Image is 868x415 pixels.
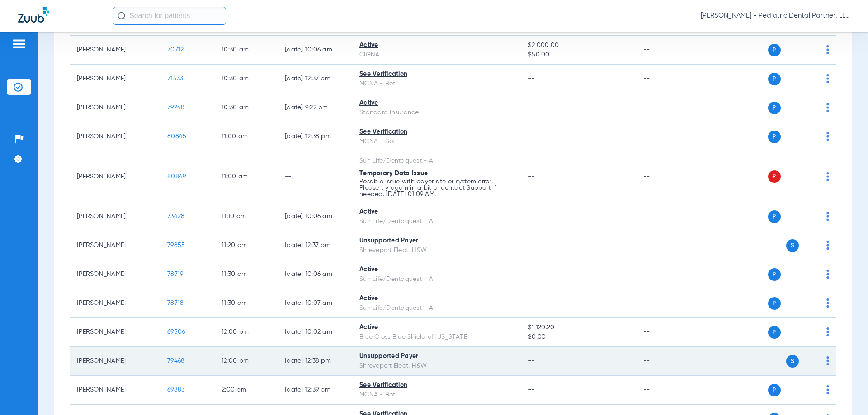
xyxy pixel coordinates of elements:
div: Active [359,41,514,50]
td: 2:00 PM [214,376,278,405]
td: [DATE] 12:37 PM [278,231,352,260]
td: 11:00 AM [214,151,278,202]
td: [PERSON_NAME] [70,93,160,122]
span: 79248 [167,104,184,111]
span: P [768,44,781,56]
span: P [768,170,781,183]
td: [PERSON_NAME] [70,347,160,376]
td: [DATE] 12:37 PM [278,65,352,93]
td: 11:30 AM [214,260,278,289]
div: MCNA - Bot [359,79,514,89]
td: -- [636,93,697,122]
div: Active [359,265,514,275]
td: [PERSON_NAME] [70,36,160,65]
div: Blue Cross Blue Shield of [US_STATE] [359,332,514,342]
td: 11:20 AM [214,231,278,260]
input: Search for patients [113,7,226,25]
td: [PERSON_NAME] [70,376,160,405]
td: -- [636,376,697,405]
span: P [768,297,781,310]
td: -- [636,231,697,260]
td: 10:30 AM [214,93,278,122]
span: 80849 [167,173,186,180]
span: $1,120.20 [528,323,628,332]
span: -- [528,358,535,364]
div: Shreveport Elect. H&W [359,361,514,371]
iframe: Chat Widget [823,372,868,415]
span: 69506 [167,329,185,335]
td: -- [636,65,697,93]
span: P [768,102,781,114]
div: See Verification [359,381,514,390]
span: P [768,73,781,85]
span: -- [528,300,535,306]
img: group-dot-blue.svg [826,327,829,336]
span: P [768,384,781,396]
span: $2,000.00 [528,41,628,50]
td: [PERSON_NAME] [70,260,160,289]
img: group-dot-blue.svg [826,132,829,141]
td: [DATE] 10:06 AM [278,36,352,65]
td: 11:30 AM [214,289,278,318]
td: -- [636,36,697,65]
img: group-dot-blue.svg [826,74,829,83]
div: Active [359,98,514,108]
img: group-dot-blue.svg [826,212,829,221]
td: [DATE] 10:06 AM [278,202,352,231]
span: -- [528,271,535,277]
span: 71533 [167,75,183,82]
td: [PERSON_NAME] [70,202,160,231]
td: [DATE] 12:39 PM [278,376,352,405]
td: -- [636,260,697,289]
img: group-dot-blue.svg [826,103,829,112]
span: $50.00 [528,50,628,60]
div: CIGNA [359,50,514,60]
img: group-dot-blue.svg [826,172,829,181]
td: [PERSON_NAME] [70,231,160,260]
div: Sun Life/Dentaquest - AI [359,275,514,284]
td: [DATE] 10:06 AM [278,260,352,289]
td: -- [636,289,697,318]
span: P [768,131,781,143]
td: [PERSON_NAME] [70,318,160,347]
td: 11:10 AM [214,202,278,231]
td: -- [636,347,697,376]
td: 10:30 AM [214,36,278,65]
span: $0.00 [528,332,628,342]
div: Sun Life/Dentaquest - AI [359,156,514,166]
div: Unsupported Payer [359,352,514,361]
img: Zuub Logo [18,7,49,23]
td: [DATE] 9:22 PM [278,93,352,122]
div: Active [359,323,514,332]
span: P [768,210,781,223]
p: Possible issue with payer site or system error. Please try again in a bit or contact Support if n... [359,178,514,197]
span: -- [528,75,535,82]
span: -- [528,173,535,180]
div: Sun Life/Dentaquest - AI [359,217,514,226]
span: 73428 [167,213,184,219]
td: [PERSON_NAME] [70,289,160,318]
td: -- [636,202,697,231]
td: [PERSON_NAME] [70,151,160,202]
span: P [768,268,781,281]
td: [PERSON_NAME] [70,65,160,93]
div: Active [359,207,514,217]
span: 78718 [167,300,184,306]
div: See Verification [359,70,514,79]
span: 79855 [167,242,185,248]
div: Unsupported Payer [359,236,514,246]
span: -- [528,242,535,248]
span: 79468 [167,358,184,364]
div: Shreveport Elect. H&W [359,246,514,255]
div: Standard Insurance [359,108,514,117]
span: 80845 [167,133,186,140]
td: 10:30 AM [214,65,278,93]
td: -- [278,151,352,202]
td: -- [636,318,697,347]
span: -- [528,133,535,140]
span: P [768,326,781,339]
div: MCNA - Bot [359,137,514,146]
img: hamburger-icon [12,38,26,49]
span: 78719 [167,271,183,277]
